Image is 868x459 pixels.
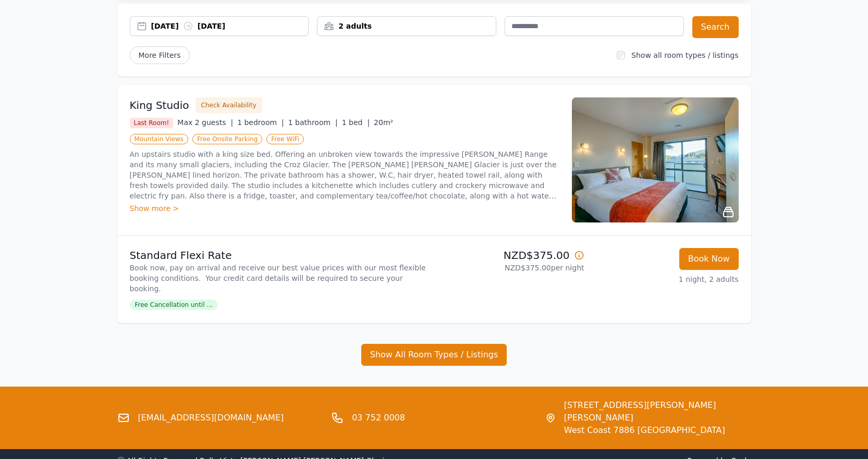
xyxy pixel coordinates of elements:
p: NZD$375.00 per night [438,263,584,273]
button: Show All Room Types / Listings [361,344,507,366]
div: 2 adults [317,21,496,31]
button: Book Now [679,248,739,270]
span: 1 bed | [342,118,370,127]
p: Book now, pay on arrival and receive our best value prices with our most flexible booking conditi... [130,263,430,294]
h3: King Studio [130,98,189,113]
span: 1 bathroom | [288,118,338,127]
span: More Filters [130,46,190,64]
span: Max 2 guests | [177,118,233,127]
p: Standard Flexi Rate [130,248,430,263]
p: An upstairs studio with a king size bed. Offering an unbroken view towards the impressive [PERSON... [130,149,559,201]
a: [EMAIL_ADDRESS][DOMAIN_NAME] [138,412,284,424]
span: Mountain Views [130,134,188,144]
span: West Coast 7886 [GEOGRAPHIC_DATA] [564,424,751,437]
span: Free WiFi [266,134,304,144]
p: 1 night, 2 adults [593,274,739,284]
a: 03 752 0008 [352,412,405,424]
span: [STREET_ADDRESS][PERSON_NAME] [PERSON_NAME] [564,399,751,424]
span: Free Onsite Parking [192,134,262,144]
button: Search [692,16,739,38]
span: Free Cancellation until ... [130,300,218,310]
p: NZD$375.00 [438,248,584,263]
span: 1 bedroom | [237,118,284,127]
div: Show more > [130,203,559,214]
button: Check Availability [195,97,262,113]
label: Show all room types / listings [631,51,738,59]
span: 20m² [374,118,393,127]
span: Last Room! [130,118,174,128]
div: [DATE] [DATE] [151,21,309,31]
